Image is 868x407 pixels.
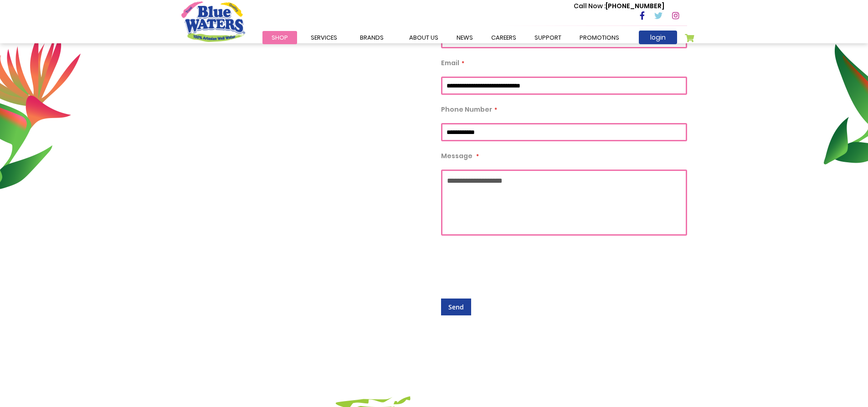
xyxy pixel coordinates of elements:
a: about us [400,31,447,44]
a: Promotions [570,31,628,44]
span: Phone Number [441,105,492,114]
p: [PHONE_NUMBER] [574,1,664,11]
span: Message [441,151,473,160]
span: Call Now : [574,1,606,10]
span: Brands [360,33,384,42]
span: Shop [272,33,288,42]
iframe: reCAPTCHA [441,245,580,280]
button: Send [441,299,471,315]
a: support [525,31,570,44]
span: Services [311,33,337,42]
span: Send [448,303,464,311]
a: careers [482,31,525,44]
a: News [447,31,482,44]
span: Email [441,58,459,67]
a: store logo [181,1,245,41]
a: login [639,31,677,44]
